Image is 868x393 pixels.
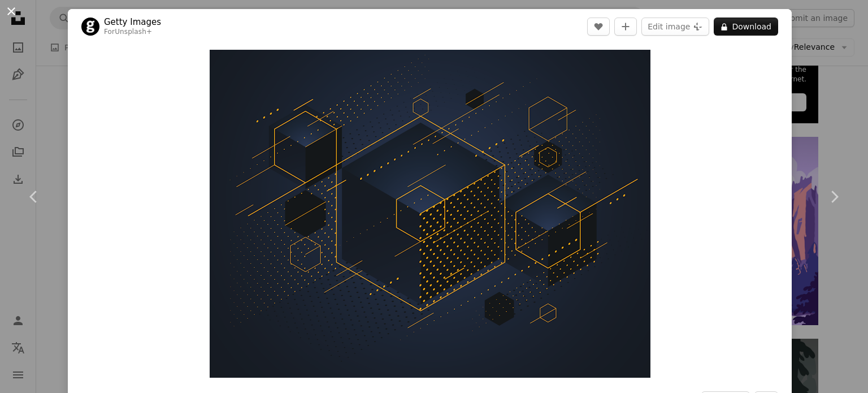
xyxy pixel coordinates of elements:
[210,50,650,378] img: Abstract vector design with cluster of black 3D cubes with golden elements vector background, roy...
[641,18,709,36] button: Edit image
[81,18,99,36] img: Go to Getty Images's profile
[714,18,778,36] button: Download
[587,18,610,36] button: Like
[104,16,161,28] a: Getty Images
[614,18,637,36] button: Add to Collection
[210,50,650,378] button: Zoom in on this image
[800,142,868,251] a: Next
[115,28,152,36] a: Unsplash+
[104,28,161,37] div: For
